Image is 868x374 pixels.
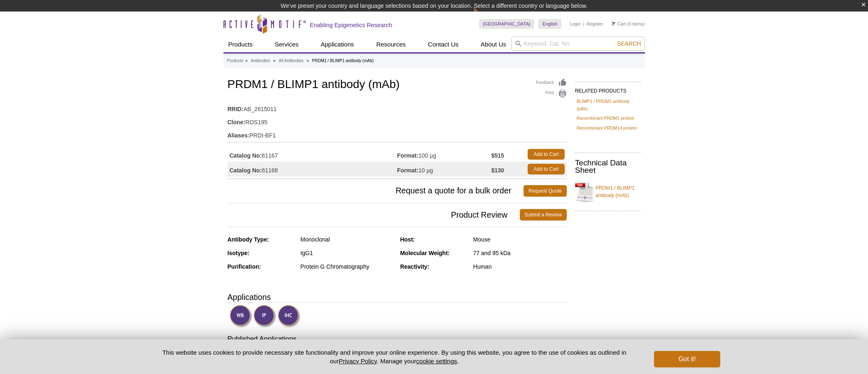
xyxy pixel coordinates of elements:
[583,19,584,29] li: |
[397,147,491,162] td: 100 µg
[400,236,415,243] strong: Host:
[473,6,495,26] img: Change Here
[511,37,645,51] input: Keyword, Cat. No.
[228,250,250,256] strong: Isotype:
[228,291,567,303] h3: Applications
[254,305,276,328] img: Immunoprecipitation Validated
[612,19,645,29] li: (0 items)
[570,21,581,27] a: Login
[228,147,397,162] td: 61167
[473,249,567,257] div: 77 and 95 kDa
[473,263,567,270] div: Human
[520,209,567,221] a: Submit a Review
[300,263,394,270] div: Protein G Chromatography
[223,37,258,52] a: Products
[148,348,641,365] p: This website uses cookies to provide necessary site functionality and improve your online experie...
[423,37,463,52] a: Contact Us
[245,58,248,63] li: »
[617,40,641,47] span: Search
[473,236,567,243] div: Mouse
[524,185,567,197] a: Request Quote
[307,58,309,63] li: »
[228,162,397,177] td: 61168
[251,57,270,65] a: Antibodies
[476,37,511,52] a: About Us
[230,167,262,174] strong: Catalog No:
[536,78,567,87] a: Feedback
[228,334,567,346] h3: Published Applications
[577,114,634,122] a: Recombinant PRDM1 protein
[278,305,300,328] img: Immunohistochemistry Validated
[310,21,392,29] h2: Enabling Epigenetics Research
[416,358,457,365] button: cookie settings
[230,152,262,159] strong: Catalog No:
[491,152,504,159] strong: $515
[312,58,374,63] li: PRDM1 / BLIMP1 antibody (mAb)
[612,21,615,26] img: Your Cart
[654,351,720,367] button: Got it!
[316,37,359,52] a: Applications
[575,81,641,96] h2: RELATED PRODUCTS
[227,57,243,65] a: Products
[228,185,524,197] span: Request a quote for a bulk order
[528,164,565,174] a: Add to Cart
[228,132,250,139] strong: Aliases:
[300,249,394,257] div: IgG1
[228,118,246,126] strong: Clone:
[397,162,491,177] td: 10 µg
[228,127,567,140] td: PRDI-BF1
[228,100,567,114] td: AB_2615011
[371,37,411,52] a: Resources
[577,98,639,112] a: BLIMP1 / PRDM1 antibody (pAb)
[228,78,567,92] h1: PRDM1 / BLIMP1 antibody (mAb)
[614,40,643,47] button: Search
[300,236,394,243] div: Monoclonal
[612,21,626,27] a: Cart
[397,152,419,159] strong: Format:
[575,179,641,204] a: PRDM1 / BLIMP1 antibody (mAb)
[586,21,603,27] a: Register
[339,358,377,365] a: Privacy Policy
[577,124,637,132] a: Recombinant PRDM14 protein
[228,263,261,270] strong: Purification:
[273,58,276,63] li: »
[538,19,561,29] a: English
[397,167,419,174] strong: Format:
[228,114,567,127] td: ROS195
[270,37,304,52] a: Services
[400,250,449,256] strong: Molecular Weight:
[228,236,269,243] strong: Antibody Type:
[400,263,429,270] strong: Reactivity:
[479,19,535,29] a: [GEOGRAPHIC_DATA]
[279,57,303,65] a: All Antibodies
[575,159,641,174] h2: Technical Data Sheet
[491,167,504,174] strong: $130
[228,105,244,113] strong: RRID:
[228,209,520,221] span: Product Review
[528,149,565,160] a: Add to Cart
[230,305,252,328] img: Western Blot Validated
[536,89,567,98] a: Print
